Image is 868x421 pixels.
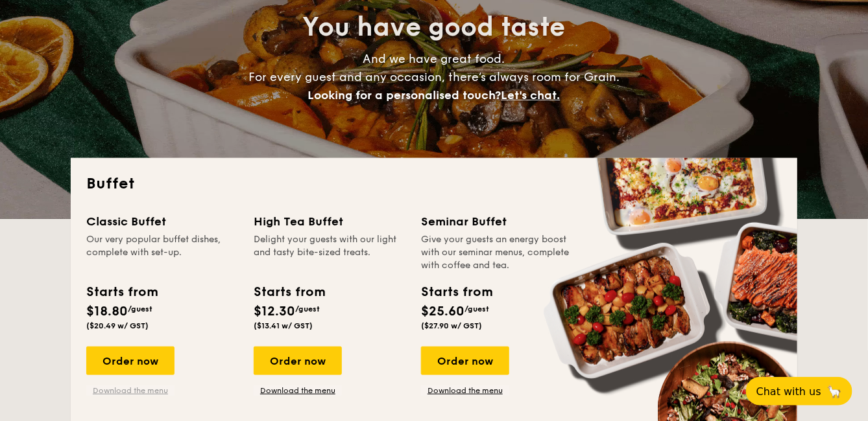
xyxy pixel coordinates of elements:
[421,321,482,330] span: ($27.90 w/ GST)
[254,282,324,302] div: Starts from
[421,212,573,231] div: Seminar Buffet
[464,304,489,313] span: /guest
[254,212,405,231] div: High Tea Buffet
[254,385,342,396] a: Download the menu
[295,304,320,313] span: /guest
[128,304,152,313] span: /guest
[86,347,175,375] div: Order now
[746,377,852,405] button: Chat with us🦙
[421,385,509,396] a: Download the menu
[254,347,342,375] div: Order now
[248,52,620,102] span: And we have great food. For every guest and any occasion, there’s always room for Grain.
[421,233,573,272] div: Give your guests an energy boost with our seminar menus, complete with coffee and tea.
[421,282,492,302] div: Starts from
[86,282,157,302] div: Starts from
[421,304,464,319] span: $25.60
[254,304,295,319] span: $12.30
[826,384,842,399] span: 🦙
[86,212,238,231] div: Classic Buffet
[303,12,566,43] span: You have good taste
[254,321,313,330] span: ($13.41 w/ GST)
[86,174,782,194] h2: Buffet
[756,385,821,398] span: Chat with us
[86,233,238,272] div: Our very popular buffet dishes, complete with set-up.
[254,233,405,272] div: Delight your guests with our light and tasty bite-sized treats.
[86,321,149,330] span: ($20.49 w/ GST)
[501,88,561,102] span: Let's chat.
[421,347,509,375] div: Order now
[86,385,175,396] a: Download the menu
[86,304,128,319] span: $18.80
[308,88,501,102] span: Looking for a personalised touch?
